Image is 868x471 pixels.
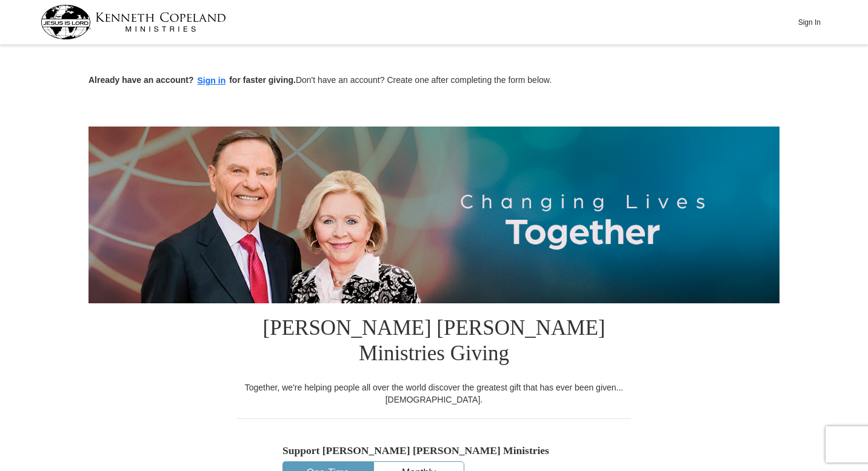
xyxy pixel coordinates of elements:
[282,444,586,457] h5: Support [PERSON_NAME] [PERSON_NAME] Ministries
[88,75,296,85] strong: Already have an account? for faster giving.
[194,74,230,88] button: Sign in
[41,5,226,39] img: kcm-header-logo.svg
[237,381,631,406] div: Together, we're helping people all over the world discover the greatest gift that has ever been g...
[791,13,827,31] button: Sign In
[237,303,631,381] h1: [PERSON_NAME] [PERSON_NAME] Ministries Giving
[88,74,780,88] p: Don't have an account? Create one after completing the form below.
